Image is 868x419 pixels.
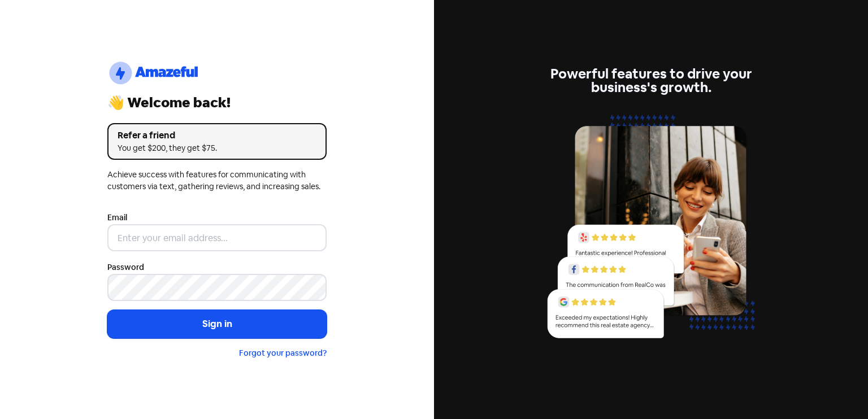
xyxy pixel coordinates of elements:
[541,67,761,94] div: Powerful features to drive your business's growth.
[107,212,127,224] label: Email
[107,96,327,110] div: 👋 Welcome back!
[107,169,327,193] div: Achieve success with features for communicating with customers via text, gathering reviews, and i...
[107,310,327,338] button: Sign in
[107,224,327,251] input: Enter your email address...
[118,129,316,142] div: Refer a friend
[107,261,144,273] label: Password
[239,348,327,358] a: Forgot your password?
[118,142,316,154] div: You get $200, they get $75.
[541,108,761,351] img: reviews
